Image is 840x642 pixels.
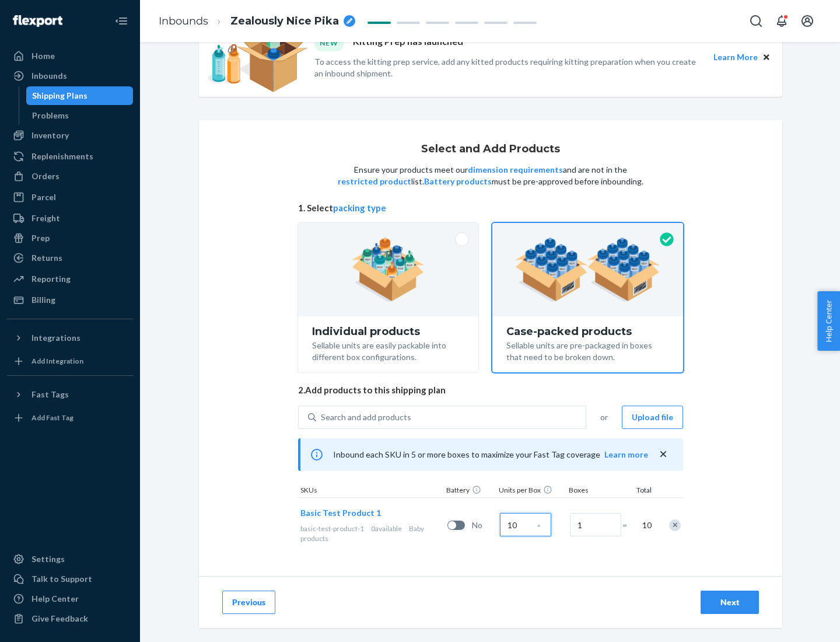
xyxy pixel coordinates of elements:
[760,51,773,64] button: Close
[7,167,133,186] a: Orders
[32,593,79,605] div: Help Center
[444,485,496,497] div: Battery
[32,232,50,244] div: Prep
[640,519,652,531] span: 10
[300,524,364,533] span: basic-test-product-1
[7,550,133,568] a: Settings
[7,385,133,404] button: Fast Tags
[321,411,411,423] div: Search and add products
[506,337,669,363] div: Sellable units are pre-packaged in boxes that need to be broken down.
[32,273,71,285] div: Reporting
[32,191,56,203] div: Parcel
[710,596,749,608] div: Next
[7,126,133,145] a: Inventory
[32,356,83,366] div: Add Integration
[7,270,133,288] a: Reporting
[298,485,444,497] div: SKUs
[298,384,683,396] span: 2. Add products to this shipping plan
[32,294,55,306] div: Billing
[371,524,402,533] span: 0 available
[32,389,69,400] div: Fast Tags
[7,209,133,228] a: Freight
[32,50,55,62] div: Home
[7,589,133,608] a: Help Center
[7,291,133,309] a: Billing
[13,15,62,27] img: Flexport logo
[7,67,133,85] a: Inbounds
[32,553,65,565] div: Settings
[149,4,365,39] ol: breadcrumbs
[26,86,134,105] a: Shipping Plans
[32,70,67,82] div: Inbounds
[300,507,381,519] button: Basic Test Product 1
[32,413,73,423] div: Add Fast Tag
[421,144,560,155] h1: Select and Add Products
[744,9,768,33] button: Open Search Box
[159,15,208,27] a: Inbounds
[312,326,464,337] div: Individual products
[622,406,683,429] button: Upload file
[424,176,492,187] button: Battery products
[32,90,87,102] div: Shipping Plans
[32,151,93,162] div: Replenishments
[32,170,60,182] div: Orders
[300,508,381,518] span: Basic Test Product 1
[7,409,133,427] a: Add Fast Tag
[472,519,495,531] span: No
[570,513,621,536] input: Number of boxes
[333,202,386,214] button: packing type
[515,238,660,302] img: case-pack.59cecea509d18c883b923b81aeac6d0b.png
[32,332,80,344] div: Integrations
[7,352,133,371] a: Add Integration
[625,485,654,497] div: Total
[26,106,134,125] a: Problems
[600,411,608,423] span: or
[468,164,563,176] button: dimension requirements
[669,519,681,531] div: Remove Item
[713,51,758,64] button: Learn More
[352,238,425,302] img: individual-pack.facf35554cb0f1810c75b2bd6df2d64e.png
[312,337,464,363] div: Sellable units are easily packable into different box configurations.
[338,176,411,187] button: restricted product
[7,570,133,588] a: Talk to Support
[300,524,443,543] div: Baby products
[314,35,344,51] div: NEW
[32,130,69,141] div: Inventory
[298,202,683,214] span: 1. Select
[110,9,133,33] button: Close Navigation
[506,326,669,337] div: Case-packed products
[7,609,133,628] button: Give Feedback
[230,14,339,29] span: Zealously Nice Pika
[337,164,645,187] p: Ensure your products meet our and are not in the list. must be pre-approved before inbounding.
[353,35,463,51] p: Kitting Prep has launched
[7,47,133,65] a: Home
[298,438,683,471] div: Inbound each SKU in 5 or more boxes to maximize your Fast Tag coverage
[314,56,703,79] p: To access the kitting prep service, add any kitted products requiring kitting preparation when yo...
[7,329,133,347] button: Integrations
[657,448,669,460] button: close
[496,485,566,497] div: Units per Box
[604,449,648,460] button: Learn more
[32,252,62,264] div: Returns
[500,513,551,536] input: Case Quantity
[222,591,275,614] button: Previous
[796,9,819,33] button: Open account menu
[817,291,840,351] button: Help Center
[566,485,625,497] div: Boxes
[7,188,133,207] a: Parcel
[770,9,793,33] button: Open notifications
[32,110,69,121] div: Problems
[7,147,133,166] a: Replenishments
[7,249,133,267] a: Returns
[32,613,88,624] div: Give Feedback
[32,212,60,224] div: Freight
[32,573,92,585] div: Talk to Support
[622,519,634,531] span: =
[701,591,759,614] button: Next
[7,229,133,247] a: Prep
